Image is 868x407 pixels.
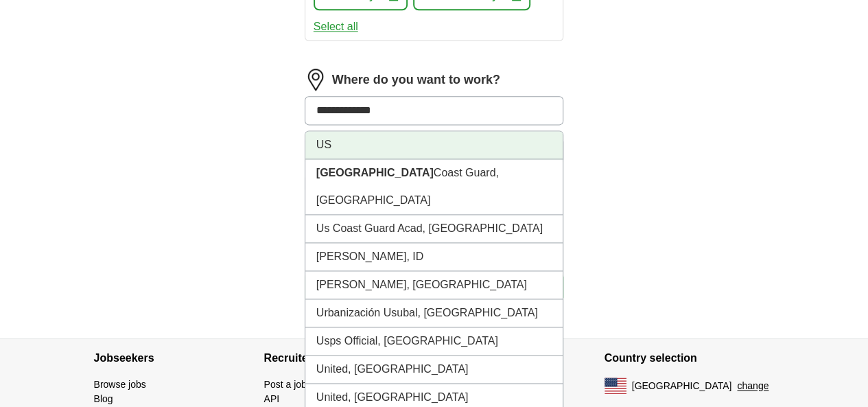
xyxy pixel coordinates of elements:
[605,377,626,394] img: US flag
[632,379,732,393] span: [GEOGRAPHIC_DATA]
[305,299,563,327] li: Urbanización Usubal, [GEOGRAPHIC_DATA]
[264,393,280,404] a: API
[305,131,563,159] li: US
[305,69,327,91] img: location.png
[94,393,113,404] a: Blog
[264,379,307,390] a: Post a job
[332,71,500,89] label: Where do you want to work?
[94,379,146,390] a: Browse jobs
[305,327,563,356] li: Usps Official, [GEOGRAPHIC_DATA]
[605,339,775,377] h4: Country selection
[305,159,563,215] li: Coast Guard, [GEOGRAPHIC_DATA]
[305,243,563,271] li: [PERSON_NAME], ID
[305,356,563,384] li: United, [GEOGRAPHIC_DATA]
[737,379,769,393] button: change
[305,271,563,299] li: [PERSON_NAME], [GEOGRAPHIC_DATA]
[316,167,434,178] strong: [GEOGRAPHIC_DATA]
[314,19,358,35] button: Select all
[305,215,563,243] li: Us Coast Guard Acad, [GEOGRAPHIC_DATA]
